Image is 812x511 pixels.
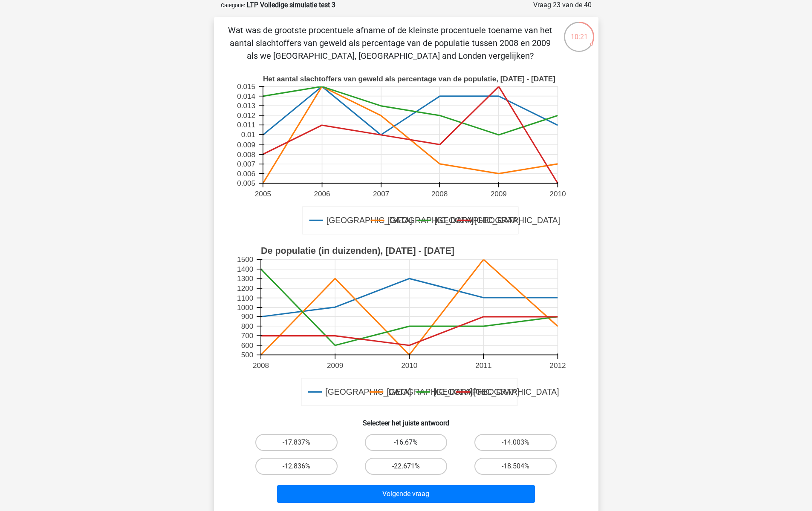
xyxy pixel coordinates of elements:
[563,21,595,42] div: 10:21
[237,169,255,178] text: 0.006
[255,458,338,475] label: -12.836%
[237,82,255,91] text: 0.015
[373,189,389,198] text: 2007
[277,485,535,503] button: Volgende vraag
[365,434,447,451] label: -16.67%
[474,434,557,451] label: -14.003%
[237,92,255,100] text: 0.014
[237,101,255,110] text: 0.013
[401,361,417,370] text: 2010
[228,24,553,62] p: Wat was de grootste procentuele afname of de kleinste procentuele toename van het aantal slachtof...
[325,388,411,397] text: [GEOGRAPHIC_DATA]
[261,246,454,256] text: De populatie (in duizenden), [DATE] - [DATE]
[387,388,472,397] text: [GEOGRAPHIC_DATA]
[221,2,245,9] small: Categorie:
[241,331,253,340] text: 700
[263,75,555,83] text: Het aantal slachtoffers van geweld als percentage van de populatie, [DATE] - [DATE]
[474,216,560,226] text: [GEOGRAPHIC_DATA]
[241,130,255,139] text: 0.01
[549,189,566,198] text: 2010
[237,265,253,273] text: 1400
[237,255,253,264] text: 1500
[241,341,253,350] text: 600
[314,189,330,198] text: 2006
[237,150,255,159] text: 0.008
[433,388,519,397] text: [GEOGRAPHIC_DATA]
[237,275,253,283] text: 1300
[241,322,253,330] text: 800
[237,303,253,312] text: 1000
[549,361,566,370] text: 2012
[237,141,255,149] text: 0.009
[237,284,253,293] text: 1200
[241,312,253,321] text: 900
[237,179,255,188] text: 0.005
[254,189,271,198] text: 2005
[474,458,557,475] label: -18.504%
[237,294,253,302] text: 1100
[490,189,506,198] text: 2009
[434,216,520,226] text: [GEOGRAPHIC_DATA]
[237,121,255,129] text: 0.011
[327,361,343,370] text: 2009
[473,388,559,397] text: [GEOGRAPHIC_DATA]
[247,1,335,9] strong: LTP Volledige simulatie test 3
[252,361,269,370] text: 2008
[431,189,448,198] text: 2008
[241,351,253,359] text: 500
[326,216,412,226] text: [GEOGRAPHIC_DATA]
[237,160,255,168] text: 0.007
[365,458,447,475] label: -22.671%
[387,216,473,226] text: [GEOGRAPHIC_DATA]
[255,434,338,451] label: -17.837%
[237,111,255,120] text: 0.012
[228,412,585,427] h6: Selecteer het juiste antwoord
[475,361,491,370] text: 2011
